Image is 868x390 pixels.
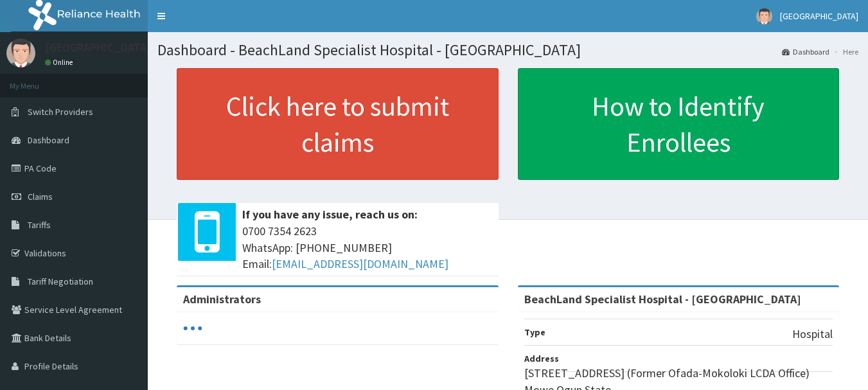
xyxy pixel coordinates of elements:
[28,134,69,146] span: Dashboard
[183,292,261,306] b: Administrators
[45,58,76,67] a: Online
[524,292,801,306] strong: BeachLand Specialist Hospital - [GEOGRAPHIC_DATA]
[272,256,448,271] a: [EMAIL_ADDRESS][DOMAIN_NAME]
[28,191,53,202] span: Claims
[792,326,833,342] p: Hospital
[157,42,858,58] h1: Dashboard - BeachLand Specialist Hospital - [GEOGRAPHIC_DATA]
[524,353,559,364] b: Address
[756,8,772,24] img: User Image
[45,42,151,53] p: [GEOGRAPHIC_DATA]
[782,46,829,57] a: Dashboard
[518,68,840,180] a: How to Identify Enrollees
[28,219,51,231] span: Tariffs
[242,223,492,272] span: 0700 7354 2623 WhatsApp: [PHONE_NUMBER] Email:
[6,39,35,67] img: User Image
[177,68,499,180] a: Click here to submit claims
[242,207,418,222] b: If you have any issue, reach us on:
[183,319,202,338] svg: audio-loading
[28,276,93,287] span: Tariff Negotiation
[28,106,93,118] span: Switch Providers
[831,46,858,57] li: Here
[780,10,858,22] span: [GEOGRAPHIC_DATA]
[524,326,545,338] b: Type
